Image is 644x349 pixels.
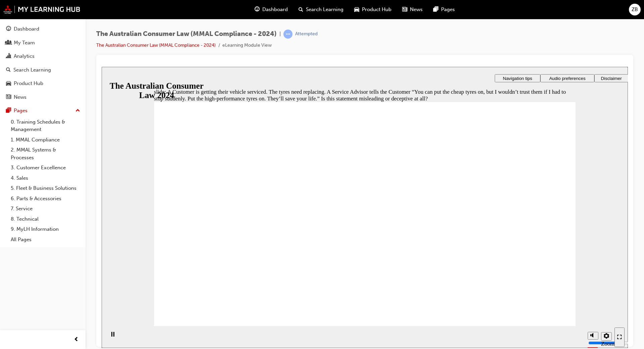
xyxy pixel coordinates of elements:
span: Product Hub [362,6,391,13]
button: Settings [499,265,510,274]
div: Dashboard [14,25,39,33]
span: Disclaimer [499,9,520,14]
span: chart-icon [6,53,11,59]
span: Audio preferences [447,9,484,14]
a: 5. Fleet & Business Solutions [8,183,83,193]
a: 1. MMAL Compliance [8,135,83,145]
button: Navigation tips [393,7,439,15]
button: Mute (Ctrl+Alt+M) [486,265,497,273]
a: 3. Customer Excellence [8,163,83,173]
a: search-iconSearch Learning [293,3,349,16]
button: Disclaimer [493,7,527,15]
label: Zoom to fit [499,274,513,294]
span: car-icon [354,5,359,14]
div: My Team [14,39,35,47]
span: The Australian Consumer Law (MMAL Compliance - 2024) [96,30,277,38]
button: DashboardMy TeamAnalyticsSearch LearningProduct HubNews [3,21,83,104]
button: Pages [3,104,83,117]
a: 4. Sales [8,173,83,183]
span: search-icon [299,5,303,14]
a: 7. Service [8,204,83,214]
a: guage-iconDashboard [249,3,293,16]
span: ZB [632,6,638,13]
a: News [3,91,83,103]
a: Search Learning [3,64,83,76]
span: Pages [441,6,455,13]
span: people-icon [6,40,11,46]
a: The Australian Consumer Law (MMAL Compliance - 2024) [96,42,216,48]
span: learningRecordVerb_ATTEMPT-icon [283,30,292,39]
span: guage-icon [255,5,260,14]
a: Analytics [3,50,83,62]
span: Search Learning [306,6,343,13]
a: 6. Parts & Accessories [8,193,83,204]
span: pages-icon [6,108,11,114]
span: news-icon [6,94,11,100]
a: Dashboard [3,23,83,35]
a: pages-iconPages [428,3,460,16]
button: Audio preferences [439,7,493,15]
span: News [410,6,423,13]
div: News [14,93,26,101]
a: Product Hub [3,77,83,90]
button: Pause (Ctrl+Alt+P) [3,265,15,276]
div: Attempted [295,31,318,37]
span: search-icon [6,67,11,73]
span: Dashboard [262,6,288,13]
span: | [279,30,281,38]
a: 8. Technical [8,214,83,224]
li: eLearning Module View [222,42,272,49]
a: car-iconProduct Hub [349,3,397,16]
div: Analytics [14,52,35,60]
span: news-icon [402,5,407,14]
span: prev-icon [74,336,79,344]
div: Search Learning [13,66,51,74]
span: up-icon [75,106,80,115]
div: misc controls [483,259,509,281]
a: 9. MyLH Information [8,224,83,234]
button: ZB [629,4,641,15]
nav: slide navigation [513,259,523,281]
img: mmal [3,5,80,14]
a: My Team [3,37,83,49]
div: Product Hub [14,80,43,87]
span: pages-icon [433,5,438,14]
a: news-iconNews [397,3,428,16]
div: Pages [14,107,28,115]
div: playback controls [3,259,15,281]
span: car-icon [6,81,11,87]
span: guage-icon [6,26,11,32]
a: 2. MMAL Systems & Processes [8,145,83,163]
span: Navigation tips [401,9,430,14]
button: Enter full-screen (Ctrl+Alt+F) [513,261,523,280]
input: volume [487,273,530,279]
a: All Pages [8,234,83,245]
a: 0. Training Schedules & Management [8,117,83,135]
